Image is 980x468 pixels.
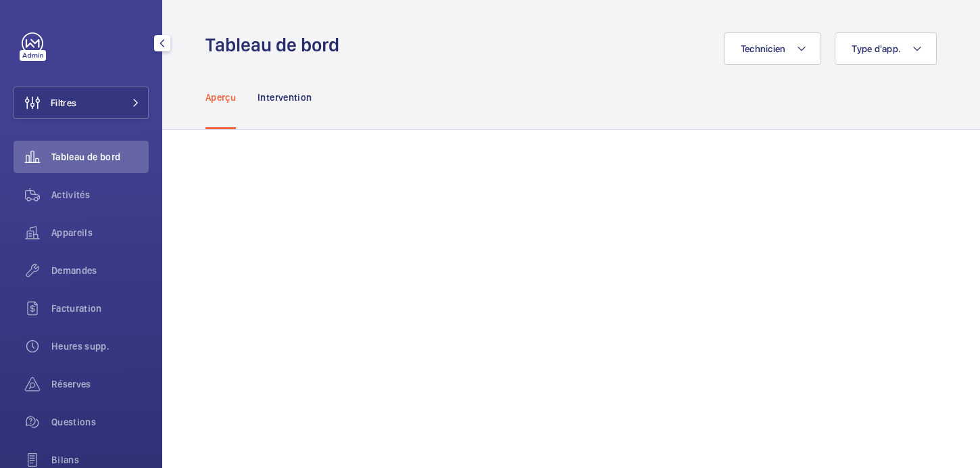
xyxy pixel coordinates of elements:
span: Demandes [51,264,149,277]
p: Intervention [258,91,312,104]
h1: Tableau de bord [205,32,347,57]
span: Facturation [51,302,149,315]
button: Filtres [14,87,149,119]
span: Réserves [51,377,149,391]
span: Tableau de bord [51,150,149,164]
span: Questions [51,415,149,429]
span: Bilans [51,453,149,467]
span: Appareils [51,226,149,239]
span: Type d'app. [852,43,901,54]
p: Aperçu [205,91,236,104]
button: Technicien [724,32,822,65]
span: Technicien [741,43,786,54]
span: Heures supp. [51,340,149,353]
button: Type d'app. [835,32,937,65]
span: Filtres [51,96,76,110]
span: Activités [51,188,149,202]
